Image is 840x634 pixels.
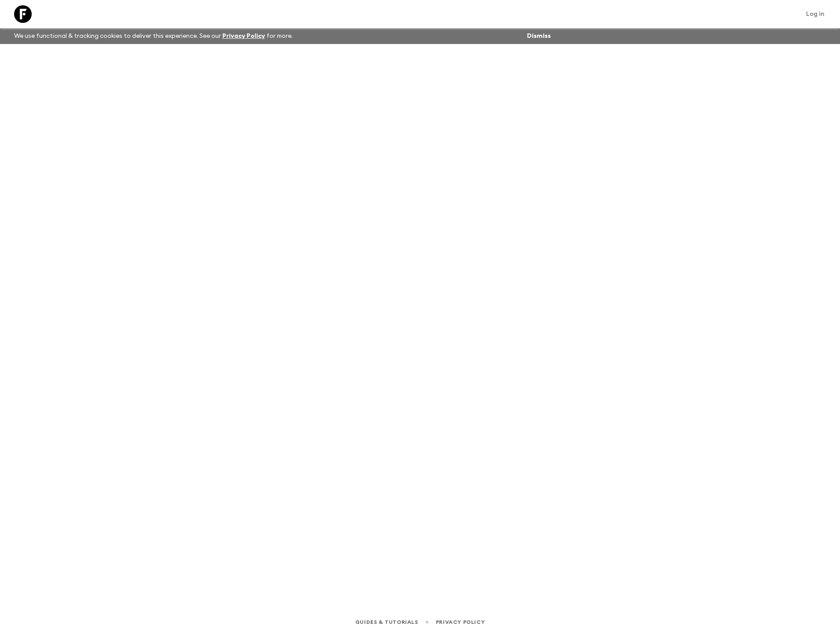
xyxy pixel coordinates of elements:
[355,617,418,627] a: Guides & Tutorials
[801,8,829,20] a: Log in
[436,617,485,627] a: Privacy Policy
[222,33,265,39] a: Privacy Policy
[525,30,553,42] button: Dismiss
[11,28,296,44] p: We use functional & tracking cookies to deliver this experience. See our for more.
